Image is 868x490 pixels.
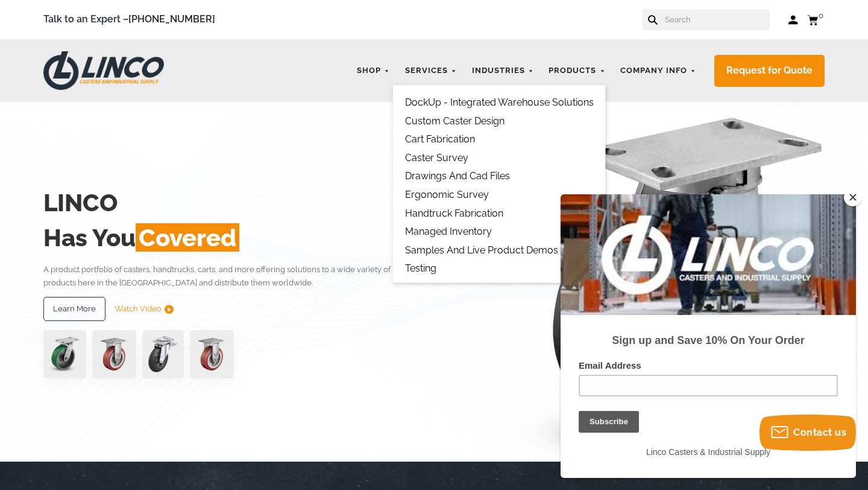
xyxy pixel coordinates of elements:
[43,11,215,28] span: Talk to an Expert –
[92,330,136,378] img: capture-59611-removebg-preview-1.png
[405,244,558,256] a: Samples and Live Product Demos
[190,330,234,378] img: capture-59611-removebg-preview-1.png
[466,59,540,83] a: Industries
[405,226,492,237] a: Managed Inventory
[788,14,798,26] a: Log in
[51,140,244,152] strong: Sign up and Save 10% On Your Order
[514,102,825,461] img: linco_caster
[165,305,174,314] img: subtract.png
[664,9,770,30] input: Search
[18,217,78,238] input: Subscribe
[43,263,511,289] p: A product portfolio of casters, handtrucks, carts, and more offering solutions to a wide variety ...
[405,152,468,164] a: Caster Survey
[43,185,511,220] h2: LINCO
[405,133,475,145] a: Cart Fabrication
[128,13,215,25] a: [PHONE_NUMBER]
[43,330,86,378] img: pn3orx8a-94725-1-1-.png
[86,253,210,262] span: Linco Casters & Industrial Supply
[405,208,503,219] a: Handtruck Fabrication
[351,59,396,83] a: Shop
[759,415,856,451] button: Contact us
[819,11,823,20] span: 0
[43,297,105,321] a: Learn More
[793,427,846,438] span: Contact us
[18,166,277,180] label: Email Address
[405,115,505,127] a: Custom Caster Design
[614,59,702,83] a: Company Info
[115,297,174,321] a: Watch Video
[43,51,164,90] img: LINCO CASTERS & INDUSTRIAL SUPPLY
[405,170,510,182] a: Drawings and Cad Files
[43,220,511,255] h2: Has You
[844,188,862,206] button: Close
[142,330,183,378] img: lvwpp200rst849959jpg-30522-removebg-preview-1.png
[807,12,825,27] a: 0
[405,262,436,274] a: Testing
[405,97,594,108] a: DockUp - Integrated Warehouse Solutions
[405,189,489,200] a: Ergonomic Survey
[542,59,611,83] a: Products
[136,223,239,252] span: Covered
[714,55,825,87] a: Request for Quote
[399,59,463,83] a: Services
